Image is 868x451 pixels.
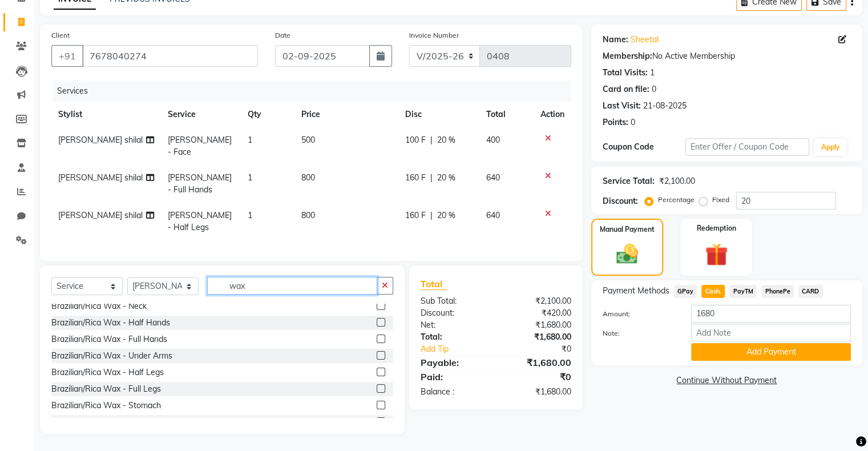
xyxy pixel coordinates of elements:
[51,45,83,67] button: +91
[248,172,252,183] span: 1
[301,172,315,183] span: 800
[603,83,649,95] div: Card on file:
[294,102,398,127] th: Price
[761,285,794,298] span: PhonePe
[412,295,496,307] div: Sub Total:
[698,240,735,269] img: _gift.svg
[168,210,232,232] span: [PERSON_NAME] - Half Legs
[603,285,669,297] span: Payment Methods
[603,175,655,187] div: Service Total:
[437,210,455,222] span: 20 %
[609,241,645,267] img: _cash.svg
[603,116,628,128] div: Points:
[412,343,510,355] a: Add Tip
[51,383,161,395] div: Brazilian/Rica Wax - Full Legs
[496,319,580,331] div: ₹1,680.00
[486,210,500,220] span: 640
[51,400,161,412] div: Brazilian/Rica Wax - Stomach
[496,370,580,384] div: ₹0
[58,210,143,220] span: [PERSON_NAME] shilal
[430,134,433,146] span: |
[437,134,455,146] span: 20 %
[594,309,683,319] label: Amount:
[412,307,496,319] div: Discount:
[650,67,655,79] div: 1
[691,343,851,361] button: Add Payment
[631,34,659,46] a: Sheetal
[168,135,232,157] span: [PERSON_NAME] - Face
[405,172,426,184] span: 160 F
[659,175,695,187] div: ₹2,100.00
[534,102,571,127] th: Action
[697,223,736,233] label: Redemption
[430,210,433,222] span: |
[398,102,479,127] th: Disc
[814,139,846,156] button: Apply
[51,350,172,362] div: Brazilian/Rica Wax - Under Arms
[729,285,757,298] span: PayTM
[53,80,580,102] div: Services
[594,328,683,339] label: Note:
[51,102,161,127] th: Stylist
[82,45,258,67] input: Search by Name/Mobile/Email/Code
[241,102,294,127] th: Qty
[275,30,290,41] label: Date
[412,319,496,331] div: Net:
[207,277,377,295] input: Search or Scan
[412,386,496,398] div: Balance :
[631,116,635,128] div: 0
[643,100,687,112] div: 21-08-2025
[430,172,433,184] span: |
[798,285,823,298] span: CARD
[412,356,496,369] div: Payable:
[486,172,500,183] span: 640
[412,331,496,343] div: Total:
[161,102,241,127] th: Service
[496,386,580,398] div: ₹1,680.00
[51,300,147,312] div: Brazilian/Rica Wax - Neck
[58,135,143,145] span: [PERSON_NAME] shilal
[685,138,810,156] input: Enter Offer / Coupon Code
[603,141,685,153] div: Coupon Code
[674,285,697,298] span: GPay
[658,195,695,205] label: Percentage
[496,307,580,319] div: ₹420.00
[603,50,851,62] div: No Active Membership
[701,285,725,298] span: Cash.
[496,331,580,343] div: ₹1,680.00
[691,324,851,341] input: Add Note
[409,30,459,41] label: Invoice Number
[301,135,315,145] span: 500
[603,100,641,112] div: Last Visit:
[652,83,656,95] div: 0
[437,172,455,184] span: 20 %
[51,367,164,378] div: Brazilian/Rica Wax - Half Legs
[51,30,70,41] label: Client
[168,172,232,195] span: [PERSON_NAME] - Full Hands
[600,224,655,235] label: Manual Payment
[712,195,729,205] label: Fixed
[412,370,496,384] div: Paid:
[603,50,652,62] div: Membership:
[603,67,648,79] div: Total Visits:
[51,333,167,345] div: Brazilian/Rica Wax - Full Hands
[603,195,638,207] div: Discount:
[51,317,170,329] div: Brazilian/Rica Wax - Half Hands
[248,135,252,145] span: 1
[479,102,534,127] th: Total
[594,375,860,386] a: Continue Without Payment
[301,210,315,220] span: 800
[405,210,426,222] span: 160 F
[510,343,579,355] div: ₹0
[496,295,580,307] div: ₹2,100.00
[405,134,426,146] span: 100 F
[486,135,500,145] span: 400
[51,416,150,428] div: Brazilian/Rica Wax - Chest
[421,278,447,290] span: Total
[496,356,580,369] div: ₹1,680.00
[248,210,252,220] span: 1
[58,172,143,183] span: [PERSON_NAME] shilal
[603,34,628,46] div: Name:
[691,305,851,323] input: Amount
